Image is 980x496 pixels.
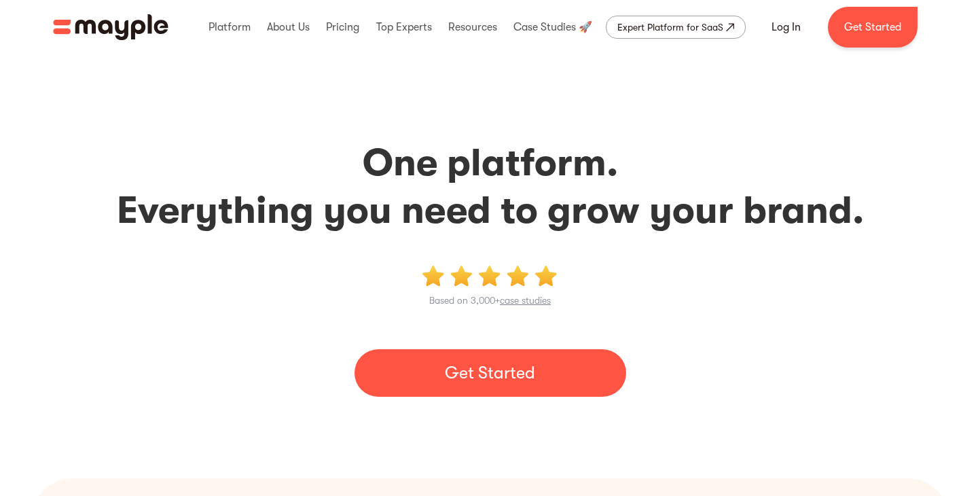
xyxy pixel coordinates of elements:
[617,19,723,35] div: Expert Platform for SaaS
[445,5,501,49] div: Resources
[53,14,168,40] img: Mayple logo
[606,16,746,39] a: Expert Platform for SaaS
[355,349,626,397] a: Get Started
[755,11,817,43] a: Log In
[205,5,254,49] div: Platform
[429,292,551,308] p: Based on 3,000+
[500,295,551,306] a: case studies
[35,139,945,234] h2: One platform. Everything you need to grow your brand.
[373,5,435,49] div: Top Experts
[323,5,363,49] div: Pricing
[264,5,313,49] div: About Us
[53,14,168,40] a: home
[828,7,918,48] a: Get Started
